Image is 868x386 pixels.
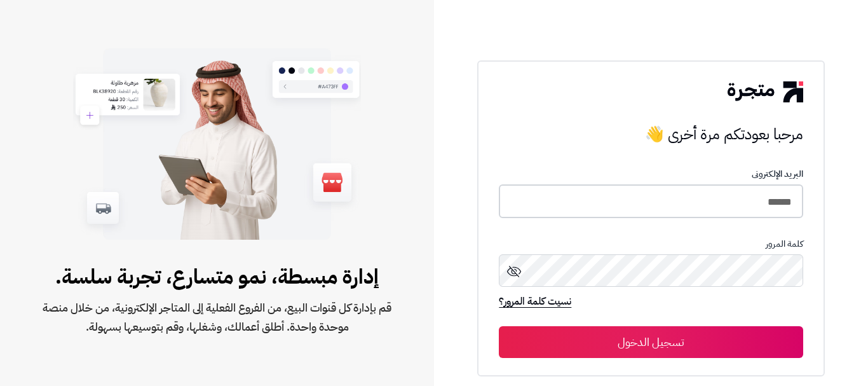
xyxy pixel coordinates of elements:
[499,239,803,249] p: كلمة المرور
[41,298,393,336] span: قم بإدارة كل قنوات البيع، من الفروع الفعلية إلى المتاجر الإلكترونية، من خلال منصة موحدة واحدة. أط...
[499,294,571,312] a: نسيت كلمة المرور؟
[499,121,803,147] h3: مرحبا بعودتكم مرة أخرى 👋
[499,169,803,179] p: البريد الإلكترونى
[728,81,803,102] img: logo-2.png
[41,261,393,292] span: إدارة مبسطة، نمو متسارع، تجربة سلسة.
[499,326,803,358] button: تسجيل الدخول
